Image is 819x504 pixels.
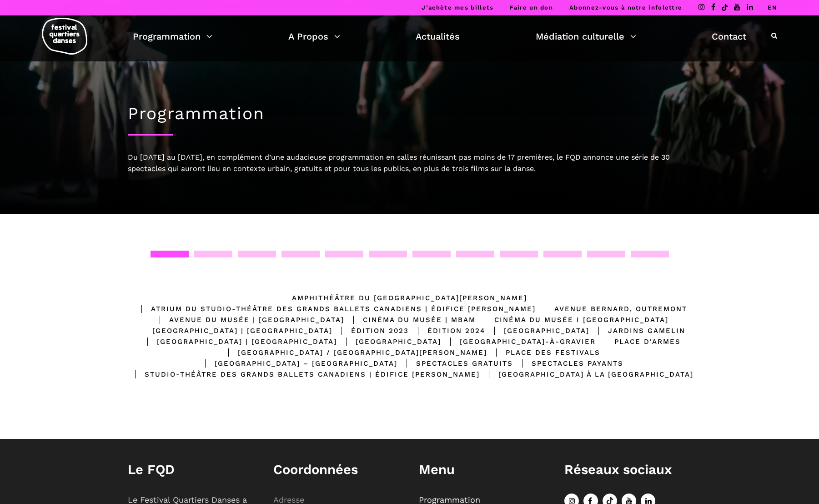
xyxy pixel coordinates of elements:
a: Abonnez-vous à notre infolettre [569,4,682,11]
div: [GEOGRAPHIC_DATA] | [GEOGRAPHIC_DATA] [134,325,332,336]
a: EN [768,4,777,11]
div: Spectacles gratuits [397,358,513,369]
div: Cinéma du Musée I [GEOGRAPHIC_DATA] [476,314,668,325]
div: Édition 2024 [409,325,485,336]
div: [GEOGRAPHIC_DATA]-à-Gravier [441,336,596,347]
div: [GEOGRAPHIC_DATA] [485,325,589,336]
div: [GEOGRAPHIC_DATA] / [GEOGRAPHIC_DATA][PERSON_NAME] [219,347,487,358]
div: Du [DATE] au [DATE], en complément d’une audacieuse programmation en salles réunissant pas moins ... [128,151,692,175]
a: Actualités [416,29,460,44]
div: Cinéma du Musée | MBAM [344,314,476,325]
a: Médiation culturelle [536,29,636,44]
div: Avenue du Musée | [GEOGRAPHIC_DATA] [151,314,344,325]
div: [GEOGRAPHIC_DATA] – [GEOGRAPHIC_DATA] [196,358,397,369]
div: Amphithéâtre du [GEOGRAPHIC_DATA][PERSON_NAME] [292,292,527,303]
h1: Le FQD [128,462,255,478]
a: Faire un don [510,4,553,11]
div: Atrium du Studio-Théâtre des Grands Ballets Canadiens | Édifice [PERSON_NAME] [132,303,536,314]
a: Contact [712,29,746,44]
h1: Menu [419,462,546,478]
h1: Programmation [128,104,692,124]
div: [GEOGRAPHIC_DATA] | [GEOGRAPHIC_DATA] [138,336,337,347]
div: Place d'Armes [596,336,681,347]
div: Jardins Gamelin [589,325,685,336]
img: logo-fqd-med [42,18,87,55]
h1: Coordonnées [273,462,401,478]
a: A Propos [288,29,340,44]
a: Programmation [133,29,212,44]
div: [GEOGRAPHIC_DATA] [337,336,441,347]
a: J’achète mes billets [422,4,493,11]
div: [GEOGRAPHIC_DATA] à la [GEOGRAPHIC_DATA] [480,369,693,380]
div: Studio-Théâtre des Grands Ballets Canadiens | Édifice [PERSON_NAME] [126,369,480,380]
h1: Réseaux sociaux [564,462,692,478]
div: Spectacles Payants [513,358,623,369]
div: Avenue Bernard, Outremont [536,303,687,314]
div: Édition 2023 [332,325,409,336]
div: Place des Festivals [487,347,600,358]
